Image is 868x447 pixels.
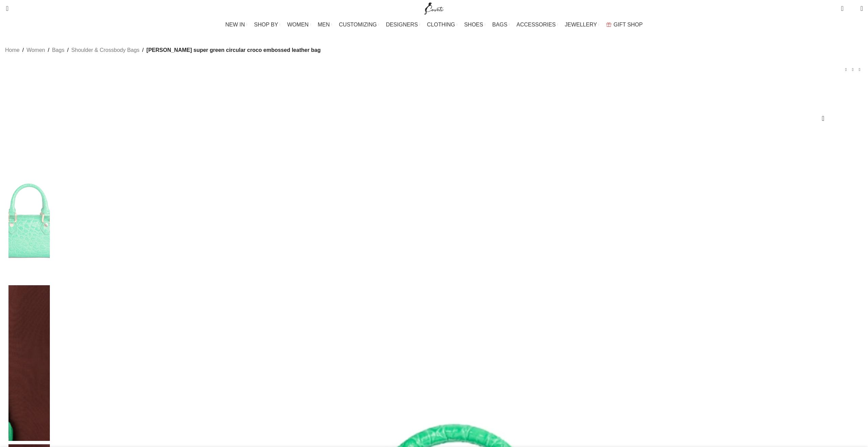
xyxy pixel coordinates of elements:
img: GiftBag [606,22,611,27]
a: DESIGNERS [386,18,420,32]
span: GIFT SHOP [614,21,643,28]
a: Next product [856,66,863,73]
a: Home [5,46,20,55]
span: [PERSON_NAME] super green circular croco embossed leather bag [146,46,321,55]
img: Dora black circular croco embossed leather bag Bags bag Coveti [8,285,50,441]
a: JEWELLERY [565,18,599,32]
span: SHOP BY [254,21,278,28]
a: Search [2,2,8,15]
a: BAGS [492,18,510,32]
span: SHOES [464,21,483,28]
nav: Breadcrumb [5,46,321,55]
a: MEN [318,18,332,32]
div: Main navigation [2,18,866,32]
a: NEW IN [225,18,248,32]
span: 0 [842,3,847,8]
span: BAGS [492,21,507,28]
img: Dora black circular croco embossed leather bag Bags bag Coveti [8,126,50,282]
a: SHOES [464,18,486,32]
a: WOMEN [287,18,311,32]
span: ACCESSORIES [516,21,556,28]
a: ACCESSORIES [516,18,558,32]
div: My Wishlist [849,2,855,15]
a: GIFT SHOP [606,18,643,32]
span: NEW IN [225,21,245,28]
a: Previous product [843,66,849,73]
span: WOMEN [287,21,309,28]
span: DESIGNERS [386,21,418,28]
a: Bags [52,46,64,55]
a: Shoulder & Crossbody Bags [71,46,139,55]
span: MEN [318,21,330,28]
span: CLOTHING [427,21,455,28]
span: CUSTOMIZING [339,21,377,28]
a: CUSTOMIZING [339,18,379,32]
span: JEWELLERY [565,21,597,28]
a: Site logo [423,5,446,11]
a: 0 [837,2,847,15]
a: CLOTHING [427,18,457,32]
span: 0 [850,7,855,12]
a: Women [26,46,45,55]
a: SHOP BY [254,18,280,32]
